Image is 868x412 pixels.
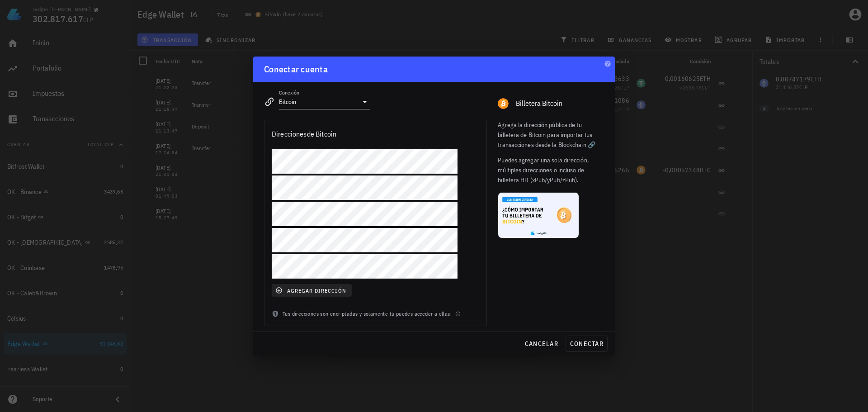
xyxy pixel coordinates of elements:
[279,89,299,96] label: Conexión
[272,284,352,297] button: agregar dirección
[277,287,346,294] span: agregar dirección
[521,336,562,352] button: cancelar
[498,120,604,150] div: Agrega la dirección pública de tu billetera de Bitcoin para importar tus transacciones desde la B...
[264,309,486,326] div: Tus direcciones son encriptadas y solamente tú puedes acceder a ellas.
[516,99,604,108] div: Billetera Bitcoin
[272,129,307,138] span: direcciones
[264,62,328,76] div: Conectar cuenta
[566,336,608,352] button: conectar
[524,340,558,348] span: cancelar
[272,129,336,138] span: de Bitcoin
[570,340,604,348] span: conectar
[498,155,604,185] div: Puedes agregar una sola dirección, múltiples direcciones o incluso de billetera HD (xPub/yPub/zPub).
